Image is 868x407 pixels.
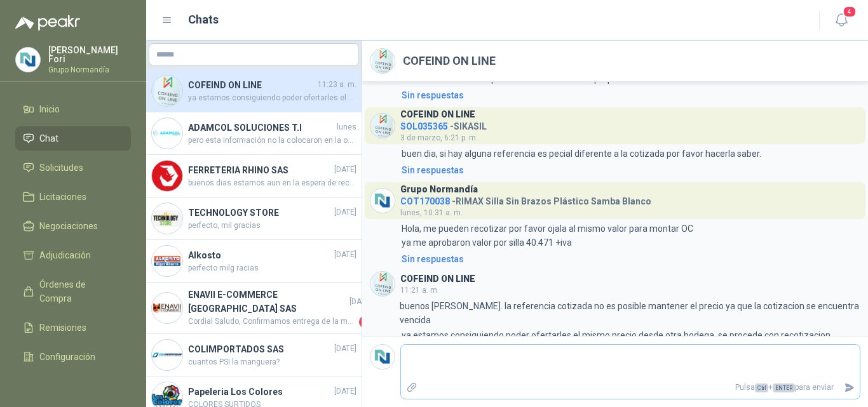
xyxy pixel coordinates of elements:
img: Company Logo [370,49,395,73]
label: Adjuntar archivos [401,377,423,399]
a: Sin respuestas [399,252,860,266]
h3: COFEIND ON LINE [400,276,475,283]
a: Chat [15,126,131,150]
span: Inicio [39,102,60,116]
a: Remisiones [15,316,131,340]
span: SOL035365 [400,121,448,131]
span: COT170038 [400,196,450,206]
img: Company Logo [370,114,395,138]
h4: FERRETERIA RHINO SAS [188,163,332,177]
span: Configuración [39,350,95,364]
img: Logo peakr [15,15,80,30]
p: Grupo Normandía [48,66,131,74]
img: Company Logo [370,189,395,213]
h4: COFEIND ON LINE [188,78,315,92]
a: Configuración [15,345,131,369]
span: Cordial Saludo, Confirmamos entrega de la mercancia. [188,316,356,328]
img: Company Logo [152,293,182,323]
img: Company Logo [152,340,182,370]
a: Solicitudes [15,156,131,180]
a: Negociaciones [15,214,131,238]
img: Company Logo [152,76,182,106]
a: Manuales y ayuda [15,374,131,398]
p: ya estamos consiguiendo poder ofertarles el mismo precio desde otra bodega, se procede con recoti... [402,328,834,342]
h4: COLIMPORTADOS SAS [188,342,332,356]
div: Sin respuestas [402,163,464,177]
a: Company LogoENAVII E-COMMERCE [GEOGRAPHIC_DATA] SAS[DATE]Cordial Saludo, Confirmamos entrega de l... [146,283,362,334]
span: Licitaciones [39,190,86,204]
img: Company Logo [152,203,182,234]
a: Company LogoADAMCOL SOLUCIONES T.Ilunespero esta información no la colocaron en la observación de... [146,112,362,155]
img: Company Logo [16,48,40,72]
span: [DATE] [334,249,356,261]
p: buen dia, si hay alguna referencia es pecial diferente a la cotizada por favor hacerla saber. [402,147,761,161]
img: Company Logo [370,345,395,369]
span: [DATE] [349,296,372,308]
span: [DATE] [334,385,356,397]
span: Órdenes de Compra [39,277,119,305]
a: Órdenes de Compra [15,272,131,310]
span: [DATE] [334,206,356,218]
h4: Papeleria Los Colores [188,385,332,399]
span: 11:21 a. m. [400,286,439,295]
h4: TECHNOLOGY STORE [188,206,332,220]
span: 3 de marzo, 6:21 p. m. [400,133,478,142]
span: 2 [359,316,372,328]
h2: COFEIND ON LINE [403,52,496,70]
span: ya estamos consiguiendo poder ofertarles el mismo precio desde otra bodega, se procede con recoti... [188,92,356,104]
span: pero esta información no la colocaron en la observación de la cotización [188,135,356,147]
h3: Grupo Normandía [400,186,478,193]
h4: - RIMAX Silla Sin Brazos Plástico Samba Blanco [400,193,651,205]
p: Pulsa + para enviar [423,377,839,399]
span: cuantos PSI la manguera? [188,356,356,368]
div: Sin respuestas [402,88,464,102]
span: lunes [337,121,356,133]
span: [DATE] [334,164,356,176]
img: Company Logo [370,272,395,296]
span: Chat [39,131,58,145]
span: perfecto milg racias [188,262,356,274]
div: Sin respuestas [402,252,464,266]
p: buenos [PERSON_NAME]. la referencia cotizada no es posible mantener el precio ya que la cotizacio... [400,299,860,327]
a: Company LogoCOFEIND ON LINE11:23 a. m.ya estamos consiguiendo poder ofertarles el mismo precio de... [146,70,362,112]
p: [PERSON_NAME] Fori [48,46,131,63]
span: ENTER [773,384,795,392]
span: [DATE] [334,343,356,355]
img: Company Logo [152,246,182,276]
a: Company LogoAlkosto[DATE]perfecto milg racias [146,240,362,283]
span: Negociaciones [39,219,98,233]
a: Company LogoFERRETERIA RHINO SAS[DATE]buenos dias estamos aun en la espera de recepción del pedid... [146,155,362,197]
button: Enviar [839,377,860,399]
a: Inicio [15,97,131,121]
img: Company Logo [152,118,182,149]
a: Adjudicación [15,243,131,267]
span: 4 [843,6,857,18]
span: Remisiones [39,321,86,335]
button: 4 [830,9,853,32]
a: Company LogoCOLIMPORTADOS SAS[DATE]cuantos PSI la manguera? [146,334,362,377]
p: Hola, me pueden recotizar por favor ojala al mismo valor para montar OC ya me aprobaron valor por... [402,222,693,250]
a: Licitaciones [15,185,131,209]
h4: ADAMCOL SOLUCIONES T.I [188,121,334,135]
img: Company Logo [152,161,182,191]
span: Solicitudes [39,161,83,175]
span: Adjudicación [39,248,91,262]
span: perfecto, mil gracias [188,220,356,232]
span: lunes, 10:31 a. m. [400,208,463,217]
span: Ctrl [755,384,768,392]
h3: COFEIND ON LINE [400,111,475,118]
span: 11:23 a. m. [318,79,356,91]
a: Sin respuestas [399,88,860,102]
span: buenos dias estamos aun en la espera de recepción del pedido, por favor me pueden indicar cuando ... [188,177,356,189]
a: Company LogoTECHNOLOGY STORE[DATE]perfecto, mil gracias [146,197,362,240]
h1: Chats [188,11,219,29]
h4: Alkosto [188,248,332,262]
h4: - SIKASIL [400,118,487,130]
h4: ENAVII E-COMMERCE [GEOGRAPHIC_DATA] SAS [188,288,347,316]
a: Sin respuestas [399,163,860,177]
